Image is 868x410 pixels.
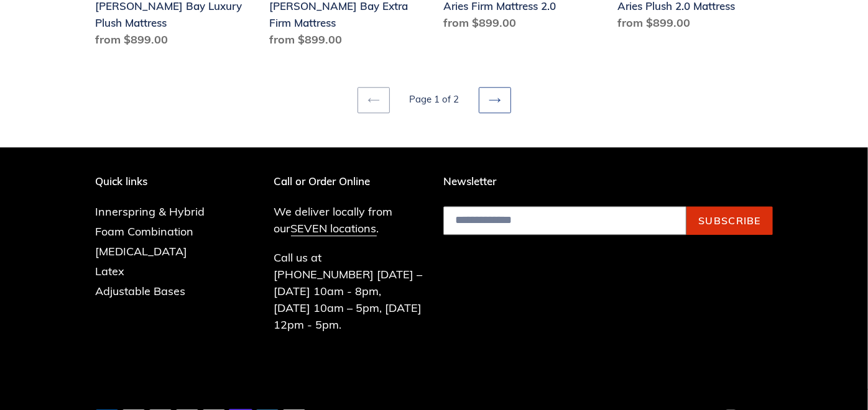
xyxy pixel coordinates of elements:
[274,249,425,333] p: Call us at [PHONE_NUMBER] [DATE] – [DATE] 10am - 8pm, [DATE] 10am – 5pm, [DATE] 12pm - 5pm.
[95,204,205,219] a: Innerspring & Hybrid
[95,244,187,258] a: [MEDICAL_DATA]
[698,214,761,227] span: Subscribe
[95,175,223,188] p: Quick links
[291,221,377,236] a: SEVEN locations
[686,206,773,235] button: Subscribe
[95,224,193,239] a: Foam Combination
[443,206,686,235] input: Email address
[392,93,476,107] li: Page 1 of 2
[95,284,185,298] a: Adjustable Bases
[95,264,124,278] a: Latex
[274,175,425,188] p: Call or Order Online
[274,203,425,237] p: We deliver locally from our .
[443,175,773,188] p: Newsletter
